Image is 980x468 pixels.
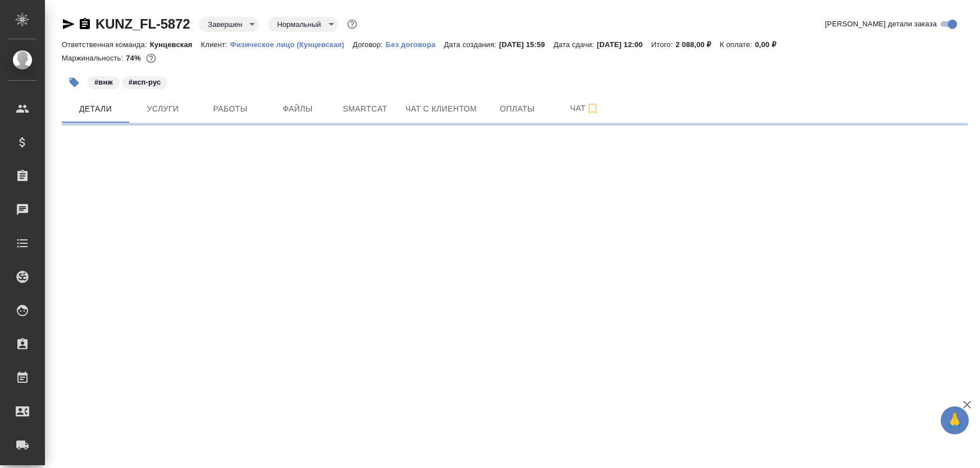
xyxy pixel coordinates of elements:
[353,40,386,49] p: Договор:
[274,20,324,29] button: Нормальный
[386,39,444,49] a: Без договора
[150,40,201,49] p: Кунцевская
[201,40,230,49] p: Клиент:
[268,17,338,32] div: Завершен
[941,406,969,434] button: 🙏
[204,20,245,29] button: Завершен
[755,40,785,49] p: 0,00 ₽
[86,77,121,86] span: внж
[144,51,158,66] button: 449.50 RUB;
[62,70,86,95] button: Добавить тэг
[499,40,554,49] p: [DATE] 15:59
[553,40,596,49] p: Дата сдачи:
[597,40,651,49] p: [DATE] 12:00
[230,40,353,49] p: Физическое лицо (Кунцевская)
[386,40,444,49] p: Без договора
[129,77,161,88] p: #исп-рус
[136,102,190,116] span: Услуги
[490,102,544,116] span: Оплаты
[558,101,612,115] span: Чат
[586,102,599,115] svg: Подписаться
[338,102,392,116] span: Smartcat
[69,102,122,116] span: Детали
[62,54,126,62] p: Маржинальность:
[271,102,325,116] span: Файлы
[651,40,675,49] p: Итого:
[203,102,257,116] span: Работы
[676,40,720,49] p: 2 088,00 ₽
[199,17,259,32] div: Завершен
[121,77,169,86] span: исп-рус
[62,40,150,49] p: Ответственная команда:
[345,17,359,31] button: Доп статусы указывают на важность/срочность заказа
[78,17,92,31] button: Скопировать ссылку
[62,17,75,31] button: Скопировать ссылку для ЯМессенджера
[95,16,190,31] a: KUNZ_FL-5872
[945,409,964,432] span: 🙏
[444,40,499,49] p: Дата создания:
[126,54,143,62] p: 74%
[825,18,937,30] span: [PERSON_NAME] детали заказа
[405,102,477,116] span: Чат с клиентом
[230,39,353,49] a: Физическое лицо (Кунцевская)
[720,40,755,49] p: К оплате:
[94,77,113,88] p: #внж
